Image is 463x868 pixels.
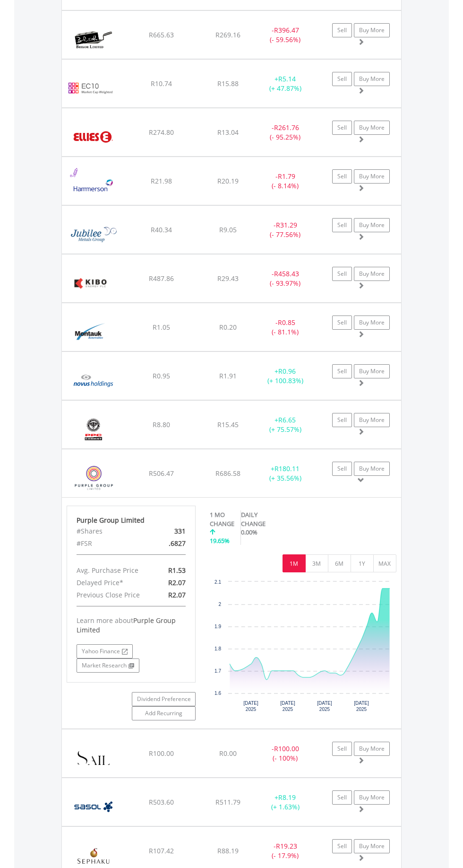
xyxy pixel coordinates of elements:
[152,537,193,550] div: .6827
[77,516,186,525] div: Purple Group Limited
[332,121,352,135] a: Sell
[152,525,193,537] div: 331
[67,412,120,446] img: EQU.ZA.PPC.png
[354,701,369,712] text: [DATE] 2025
[332,23,352,37] a: Sell
[328,554,351,572] button: 6M
[67,71,114,105] img: EC10.EC.EC10.png
[283,554,306,572] button: 1M
[69,537,152,550] div: #FSR
[256,464,315,483] div: + (+ 35.56%)
[210,577,396,719] svg: Interactive chart
[354,316,390,330] a: Buy More
[149,798,174,807] span: R503.60
[210,577,396,719] div: Chart. Highcharts interactive chart.
[67,23,120,56] img: EQU.ZA.BIK.png
[278,793,296,802] span: R8.19
[256,793,315,812] div: + (+ 1.63%)
[219,323,237,332] span: R0.20
[274,744,299,753] span: R100.00
[354,267,390,281] a: Buy More
[153,371,170,380] span: R0.95
[67,315,114,349] img: EQU.ZA.MKR.png
[215,469,240,478] span: R686.58
[332,790,352,805] a: Sell
[354,839,390,853] a: Buy More
[77,644,133,658] a: Yahoo Finance
[274,464,300,473] span: R180.11
[332,267,352,281] a: Sell
[151,225,172,234] span: R40.34
[217,274,239,283] span: R29.43
[69,564,152,577] div: Avg. Purchase Price
[214,624,221,629] text: 1.9
[256,842,315,860] div: - (- 17.9%)
[332,218,352,232] a: Sell
[332,413,352,427] a: Sell
[210,536,230,545] span: 19.65%
[278,367,296,376] span: R0.96
[278,318,295,327] span: R0.85
[241,510,280,528] div: DAILY CHANGE
[256,26,315,44] div: - (- 59.56%)
[217,176,239,185] span: R20.19
[219,371,237,380] span: R1.91
[354,218,390,232] a: Buy More
[69,525,152,537] div: #Shares
[332,364,352,378] a: Sell
[256,367,315,386] div: + (+ 100.83%)
[256,220,315,239] div: - (- 77.56%)
[132,692,196,706] a: Dividend Preference
[276,220,297,229] span: R31.29
[241,528,257,536] span: 0.00%
[149,846,174,855] span: R107.42
[256,74,315,93] div: + (+ 47.87%)
[274,269,299,278] span: R458.43
[332,169,352,184] a: Sell
[256,415,315,434] div: + (+ 75.57%)
[354,413,390,427] a: Buy More
[256,172,315,191] div: - (- 8.14%)
[67,741,121,775] img: EQU.ZA.SGP.png
[67,218,121,251] img: EQU.ZA.JBL.png
[69,577,152,589] div: Delayed Price*
[278,74,296,83] span: R5.14
[67,790,120,824] img: EQU.ZA.SOL.png
[77,658,139,673] a: Market Research
[67,169,120,202] img: EQU.ZA.HMN.png
[256,269,315,288] div: - (- 93.97%)
[354,72,390,86] a: Buy More
[149,30,174,39] span: R665.63
[168,566,186,575] span: R1.53
[332,839,352,853] a: Sell
[149,274,174,283] span: R487.86
[217,128,239,137] span: R13.04
[215,798,240,807] span: R511.79
[354,462,390,476] a: Buy More
[219,602,222,607] text: 2
[215,30,240,39] span: R269.16
[276,842,297,850] span: R19.23
[214,691,221,696] text: 1.6
[317,701,333,712] text: [DATE] 2025
[244,701,259,712] text: [DATE] 2025
[354,23,390,37] a: Buy More
[256,744,315,763] div: - (- 100%)
[274,26,299,35] span: R396.47
[219,225,237,234] span: R9.05
[256,123,315,142] div: - (- 95.25%)
[151,176,172,185] span: R21.98
[132,706,196,720] a: Add Recurring
[153,323,170,332] span: R1.05
[281,701,296,712] text: [DATE] 2025
[332,316,352,330] a: Sell
[354,121,390,135] a: Buy More
[214,579,221,585] text: 2.1
[373,554,396,572] button: MAX
[332,742,352,756] a: Sell
[77,616,186,635] div: Learn more about
[149,469,174,478] span: R506.47
[151,79,172,88] span: R10.74
[351,554,374,572] button: 1Y
[67,120,120,154] img: EQU.ZA.ELI.png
